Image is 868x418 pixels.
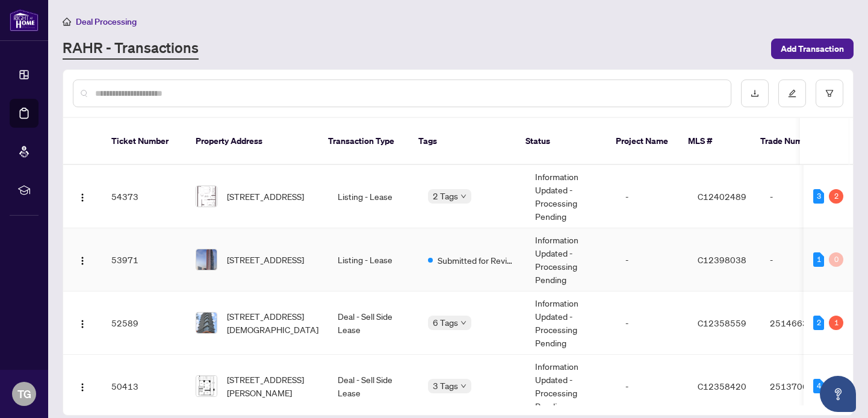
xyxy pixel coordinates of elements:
[516,118,606,165] th: Status
[771,39,854,59] button: Add Transaction
[788,89,796,98] span: edit
[525,292,616,355] td: Information Updated - Processing Pending
[73,187,92,206] button: Logo
[227,373,318,399] span: [STREET_ADDRESS][PERSON_NAME]
[698,317,746,328] span: C12358559
[227,190,304,203] span: [STREET_ADDRESS]
[678,118,751,165] th: MLS #
[328,355,418,418] td: Deal - Sell Side Lease
[102,292,186,355] td: 52589
[813,316,824,330] div: 2
[460,320,467,326] span: down
[73,376,92,396] button: Logo
[78,382,87,392] img: Logo
[813,379,824,393] div: 4
[698,381,746,391] span: C12358420
[760,165,845,228] td: -
[17,385,31,402] span: TG
[829,316,843,330] div: 1
[741,80,769,107] button: download
[820,376,856,412] button: Open asap
[63,38,199,60] a: RAHR - Transactions
[760,228,845,292] td: -
[78,256,87,266] img: Logo
[829,189,843,204] div: 2
[10,9,39,31] img: logo
[698,254,746,265] span: C12398038
[751,89,759,98] span: download
[460,193,467,199] span: down
[196,313,217,333] img: thumbnail-img
[760,355,845,418] td: 2513706
[606,118,678,165] th: Project Name
[186,118,318,165] th: Property Address
[227,310,318,336] span: [STREET_ADDRESS][DEMOGRAPHIC_DATA]
[829,252,843,267] div: 0
[73,313,92,332] button: Logo
[813,189,824,204] div: 3
[781,39,844,58] span: Add Transaction
[698,191,746,202] span: C12402489
[196,186,217,207] img: thumbnail-img
[102,165,186,228] td: 54373
[63,17,71,26] span: home
[102,228,186,292] td: 53971
[616,355,688,418] td: -
[813,252,824,267] div: 1
[227,253,304,266] span: [STREET_ADDRESS]
[78,193,87,202] img: Logo
[460,383,467,389] span: down
[438,254,516,267] span: Submitted for Review
[616,292,688,355] td: -
[328,228,418,292] td: Listing - Lease
[760,292,845,355] td: 2514663
[616,228,688,292] td: -
[102,118,186,165] th: Ticket Number
[751,118,835,165] th: Trade Number
[616,165,688,228] td: -
[433,379,458,393] span: 3 Tags
[525,165,616,228] td: Information Updated - Processing Pending
[73,250,92,269] button: Logo
[433,316,458,329] span: 6 Tags
[525,355,616,418] td: Information Updated - Processing Pending
[433,189,458,203] span: 2 Tags
[328,165,418,228] td: Listing - Lease
[196,376,217,396] img: thumbnail-img
[328,292,418,355] td: Deal - Sell Side Lease
[76,16,137,27] span: Deal Processing
[778,80,806,107] button: edit
[78,319,87,329] img: Logo
[318,118,409,165] th: Transaction Type
[102,355,186,418] td: 50413
[196,249,217,270] img: thumbnail-img
[816,80,843,107] button: filter
[825,89,834,98] span: filter
[525,228,616,292] td: Information Updated - Processing Pending
[409,118,516,165] th: Tags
